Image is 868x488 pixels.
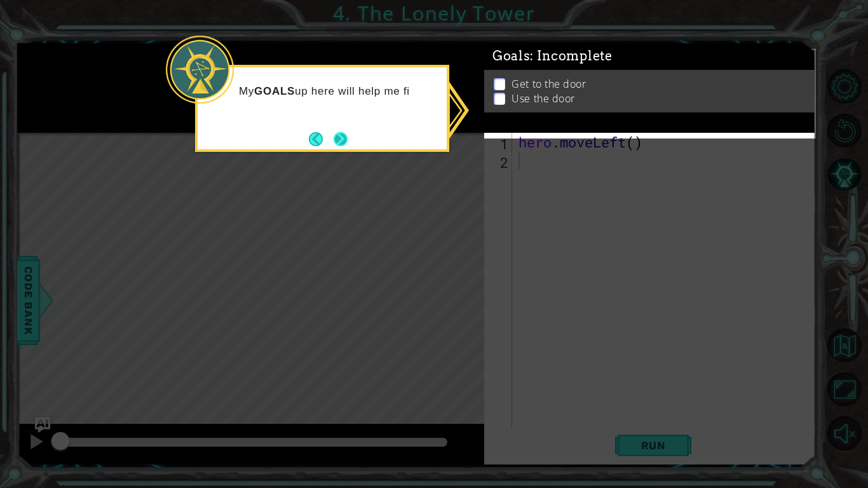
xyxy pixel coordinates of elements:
strong: GOALS [254,85,295,97]
div: 1 [487,135,512,153]
button: Back [309,132,334,146]
p: My up here will help me fi [239,85,438,98]
p: Use the door [512,92,575,106]
p: Get to the door [512,78,586,91]
span: Goals [492,49,613,65]
span: : Incomplete [530,49,612,64]
button: Next [334,132,348,146]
